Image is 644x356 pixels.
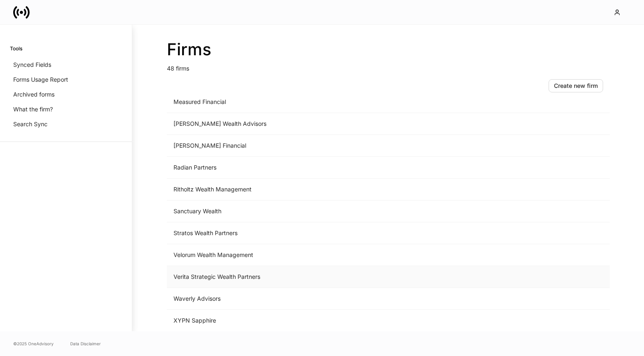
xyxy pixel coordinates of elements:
td: [PERSON_NAME] Financial [167,135,473,157]
td: Radian Partners [167,157,473,179]
p: Synced Fields [13,61,51,69]
td: Velorum Wealth Management [167,244,473,266]
td: [PERSON_NAME] Wealth Advisors [167,113,473,135]
div: Create new firm [554,82,598,90]
a: Forms Usage Report [10,72,122,87]
a: Data Disclaimer [70,340,101,347]
td: Sanctuary Wealth [167,200,473,222]
p: Archived forms [13,90,55,99]
h2: Firms [167,40,610,59]
td: Stratos Wealth Partners [167,222,473,244]
h6: Tools [10,45,22,52]
p: 48 firms [167,59,610,73]
td: Waverly Advisors [167,288,473,310]
span: © 2025 OneAdvisory [13,340,54,347]
p: Forms Usage Report [13,75,68,84]
td: Measured Financial [167,91,473,113]
a: Search Sync [10,117,122,132]
a: What the firm? [10,102,122,117]
td: Ritholtz Wealth Management [167,179,473,200]
p: Search Sync [13,120,48,128]
a: Archived forms [10,87,122,102]
p: What the firm? [13,105,53,113]
td: Verita Strategic Wealth Partners [167,266,473,288]
a: Synced Fields [10,57,122,72]
td: XYPN Sapphire [167,310,473,332]
button: Create new firm [549,79,603,92]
